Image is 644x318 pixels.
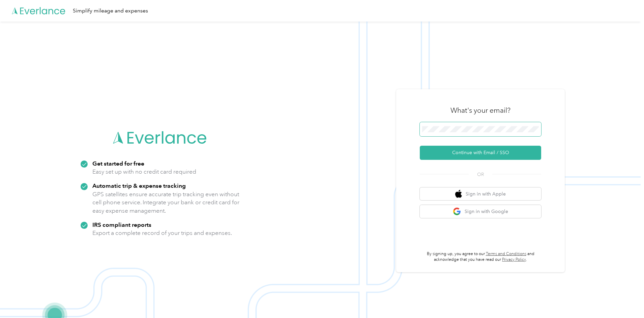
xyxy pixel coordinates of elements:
[92,182,186,189] strong: Automatic trip & expense tracking
[92,160,144,167] strong: Get started for free
[92,168,196,176] p: Easy set up with no credit card required
[453,207,461,216] img: google logo
[486,251,526,256] a: Terms and Conditions
[420,146,541,160] button: Continue with Email / SSO
[455,190,462,198] img: apple logo
[420,205,541,218] button: google logoSign in with Google
[469,171,492,178] span: OR
[420,187,541,201] button: apple logoSign in with Apple
[73,7,148,15] div: Simplify mileage and expenses
[92,221,151,228] strong: IRS compliant reports
[502,257,526,262] a: Privacy Policy
[92,229,232,237] p: Export a complete record of your trips and expenses.
[420,251,541,263] p: By signing up, you agree to our and acknowledge that you have read our .
[92,190,240,215] p: GPS satellites ensure accurate trip tracking even without cell phone service. Integrate your bank...
[450,106,510,115] h3: What's your email?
